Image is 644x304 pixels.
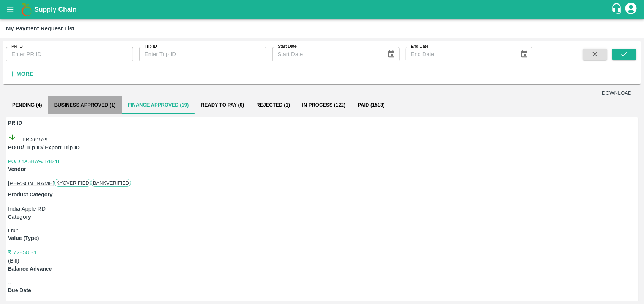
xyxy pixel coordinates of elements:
label: PR ID [11,44,23,50]
input: Enter PR ID [6,47,133,61]
button: DOWNLOAD [602,90,632,96]
b: Supply Chain [34,6,77,13]
button: Pending (4) [6,96,48,114]
div: account of current user [624,2,638,17]
span: Bank Verified [91,179,131,187]
button: Business Approved (1) [48,96,122,114]
button: Ready To Pay (0) [195,96,250,114]
input: Enter Trip ID [139,47,266,61]
div: customer-support [611,3,624,16]
strong: More [16,71,33,77]
div: -- [8,279,636,287]
button: open drawer [2,1,19,18]
label: Start Date [278,44,297,50]
p: ( Bill ) [8,257,636,265]
p: [PERSON_NAME] [8,179,54,188]
a: Supply Chain [34,4,611,15]
button: More [6,67,35,80]
div: My Payment Request List [6,24,74,33]
label: End Date [411,44,428,50]
p: PR ID [8,119,636,127]
label: Trip ID [145,44,157,50]
button: Choose date [517,47,532,61]
p: India Apple RD [8,205,636,213]
button: Choose date [384,47,398,61]
a: PO/D YASHWA/178241 [8,158,60,164]
button: Finance Approved (19) [122,96,195,114]
p: Balance Advance [8,265,636,273]
input: End Date [406,47,515,61]
input: Start Date [272,47,381,61]
p: Category [8,213,636,221]
p: ₹ 72858.31 [8,248,636,257]
p: PO ID/ Trip ID/ Export Trip ID [8,144,636,152]
p: Product Category [8,191,636,199]
p: Vendor [8,165,636,173]
button: In Process (122) [296,96,351,114]
span: KYC Verified [54,179,91,187]
p: Due Date [8,287,636,295]
p: Fruit [8,227,636,234]
button: Paid (1513) [352,96,391,114]
div: PR-261529 [8,133,636,144]
button: Rejected (1) [250,96,296,114]
p: Value (Type) [8,234,636,242]
img: logo [19,2,34,17]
